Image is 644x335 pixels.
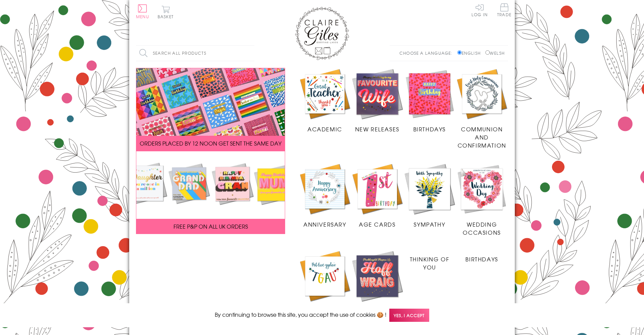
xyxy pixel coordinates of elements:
[351,250,404,315] a: New Releases
[463,220,501,236] span: Wedding Occasions
[156,5,175,19] button: Basket
[456,250,508,263] a: Birthdays
[413,125,446,133] span: Birthdays
[410,255,450,271] span: Thinking of You
[351,68,404,133] a: New Releases
[140,139,281,147] span: ORDERS PLACED BY 12 NOON GET SENT THE SAME DAY
[303,220,346,228] span: Anniversary
[299,163,351,228] a: Anniversary
[458,125,506,149] span: Communion and Confirmation
[307,125,342,133] span: Academic
[351,163,404,228] a: Age Cards
[248,46,254,61] input: Search
[174,222,248,230] span: FREE P&P ON ALL UK ORDERS
[471,3,488,17] a: Log In
[457,50,462,55] input: English
[399,50,456,56] p: Choose a language:
[456,163,508,236] a: Wedding Occasions
[414,220,445,228] span: Sympathy
[497,3,511,17] span: Trade
[299,68,351,133] a: Academic
[389,309,429,322] span: Yes, I accept
[299,250,351,315] a: Academic
[136,46,254,61] input: Search all products
[497,3,511,18] a: Trade
[136,4,149,19] button: Menu
[404,250,456,271] a: Thinking of You
[485,50,505,56] label: Welsh
[404,163,456,228] a: Sympathy
[355,125,399,133] span: New Releases
[136,14,149,20] span: Menu
[465,255,498,263] span: Birthdays
[295,7,349,60] img: Claire Giles Greetings Cards
[404,68,456,133] a: Birthdays
[457,50,484,56] label: English
[359,220,395,228] span: Age Cards
[485,50,490,55] input: Welsh
[456,68,508,150] a: Communion and Confirmation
